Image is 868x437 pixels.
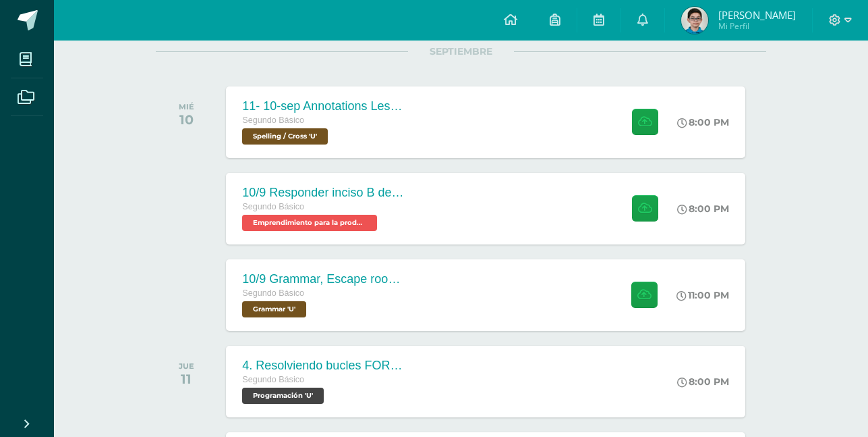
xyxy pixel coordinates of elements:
[179,102,194,111] div: MIÉ
[242,99,404,113] div: 11- 10-sep Annotations Lesson 31
[179,111,194,128] div: 10
[242,115,304,125] span: Segundo Básico
[179,361,194,371] div: JUE
[677,116,729,128] div: 8:00 PM
[242,202,304,211] span: Segundo Básico
[242,359,404,373] div: 4. Resolviendo bucles FOR - L24
[242,215,377,231] span: Emprendimiento para la productividad 'U'
[408,45,514,57] span: SEPTIEMBRE
[242,128,328,145] span: Spelling / Cross 'U'
[242,186,404,200] div: 10/9 Responder inciso B de página 145.
[242,288,304,298] span: Segundo Básico
[677,376,729,388] div: 8:00 PM
[242,375,304,384] span: Segundo Básico
[179,371,194,387] div: 11
[718,8,796,22] span: [PERSON_NAME]
[677,203,729,215] div: 8:00 PM
[681,7,708,34] img: 5be8c02892cdc226414afe1279936e7d.png
[242,301,306,317] span: Grammar 'U'
[718,20,796,32] span: Mi Perfil
[676,289,729,301] div: 11:00 PM
[242,272,404,286] div: 10/9 Grammar, Escape room instrucitons in the notebook
[242,388,324,404] span: Programación 'U'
